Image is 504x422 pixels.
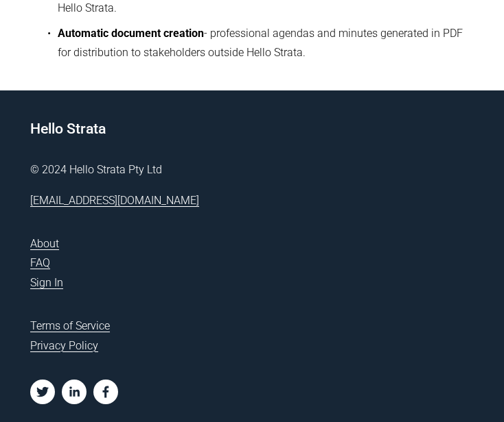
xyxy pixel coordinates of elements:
a: Terms of Service [30,316,110,336]
a: About [30,234,59,254]
h4: Hello Strata [30,119,474,138]
strong: Automatic document creation [58,27,204,40]
a: FAQ [30,253,50,273]
a: Privacy Policy [30,336,98,356]
a: Sign In [30,273,63,293]
a: twitter-unauth [30,380,55,404]
p: - professional agendas and minutes generated in PDF for distribution to stakeholders outside Hell... [58,24,474,64]
a: linkedin-unauth [62,380,87,404]
a: facebook-unauth [93,380,118,404]
a: [EMAIL_ADDRESS][DOMAIN_NAME] [30,191,199,211]
p: © 2024 Hello Strata Pty Ltd [30,160,474,180]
